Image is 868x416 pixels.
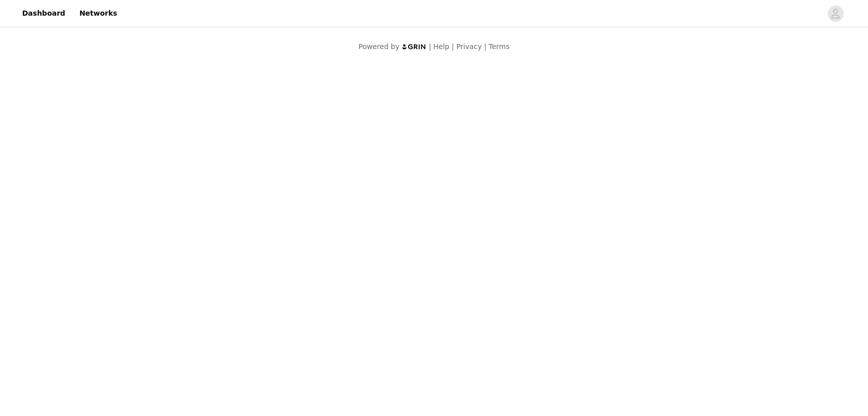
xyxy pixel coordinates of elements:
[401,43,427,50] img: logo
[831,6,840,22] div: avatar
[456,42,482,51] a: Privacy
[429,42,431,51] span: |
[451,42,454,51] span: |
[16,2,71,25] a: Dashboard
[433,42,449,51] a: Help
[73,2,123,25] a: Networks
[359,42,399,51] span: Powered by
[489,42,509,51] a: Terms
[484,42,487,51] span: |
